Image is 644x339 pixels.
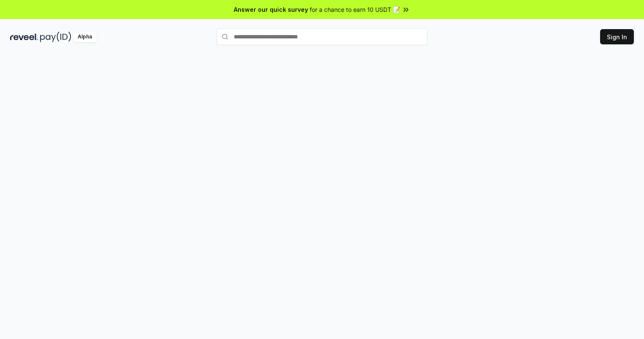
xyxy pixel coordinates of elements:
button: Sign In [600,29,634,44]
img: reveel_dark [10,32,38,42]
span: for a chance to earn 10 USDT 📝 [310,5,400,14]
span: Answer our quick survey [234,5,308,14]
div: Alpha [73,32,97,42]
img: pay_id [40,32,71,42]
